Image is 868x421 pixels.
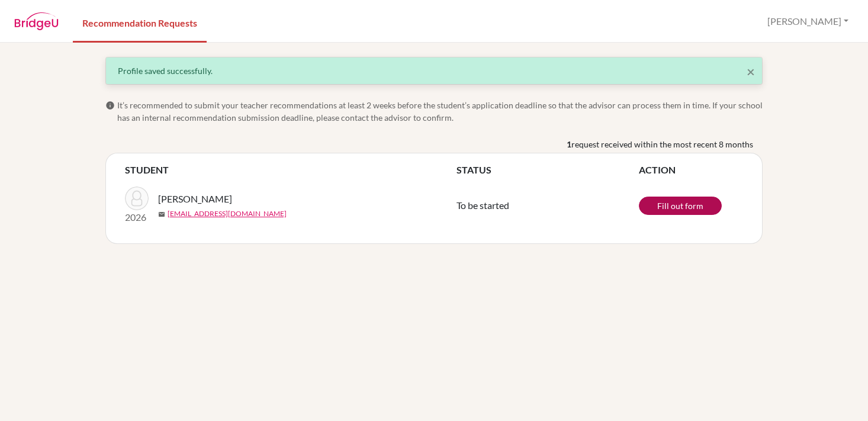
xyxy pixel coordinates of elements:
a: Recommendation Requests [73,2,207,43]
img: Castillo, Max [125,187,149,210]
span: [PERSON_NAME] [158,192,232,206]
span: request received within the most recent 8 months [571,138,753,150]
img: BridgeU logo [14,12,59,30]
b: 1 [567,138,571,150]
span: To be started [456,200,509,211]
span: It’s recommended to submit your teacher recommendations at least 2 weeks before the student’s app... [117,99,763,124]
th: ACTION [639,163,743,177]
a: Fill out form [639,197,722,215]
div: Profile saved successfully. [118,65,750,77]
span: info [105,101,115,110]
th: STATUS [456,163,639,177]
span: × [747,63,755,80]
button: [PERSON_NAME] [762,10,854,33]
a: [EMAIL_ADDRESS][DOMAIN_NAME] [168,208,287,219]
button: Close [747,65,755,79]
p: 2026 [125,210,149,224]
span: mail [158,211,165,218]
th: STUDENT [125,163,456,177]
